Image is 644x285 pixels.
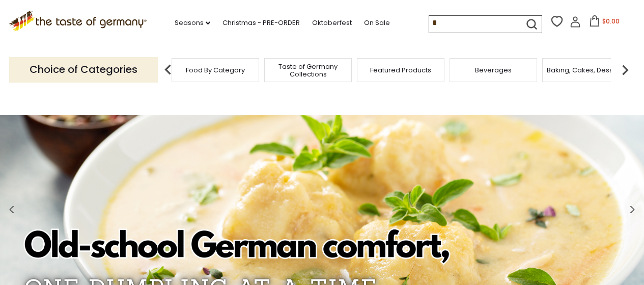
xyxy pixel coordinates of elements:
[222,17,300,29] a: Christmas - PRE-ORDER
[175,17,210,29] a: Seasons
[547,66,626,74] a: Baking, Cakes, Desserts
[9,57,158,82] p: Choice of Categories
[602,17,620,25] span: $0.00
[158,60,178,80] img: previous arrow
[583,15,626,31] button: $0.00
[186,66,245,74] a: Food By Category
[312,17,352,29] a: Oktoberfest
[370,66,431,74] a: Featured Products
[615,60,635,80] img: next arrow
[267,63,349,78] a: Taste of Germany Collections
[475,66,512,74] a: Beverages
[364,17,390,29] a: On Sale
